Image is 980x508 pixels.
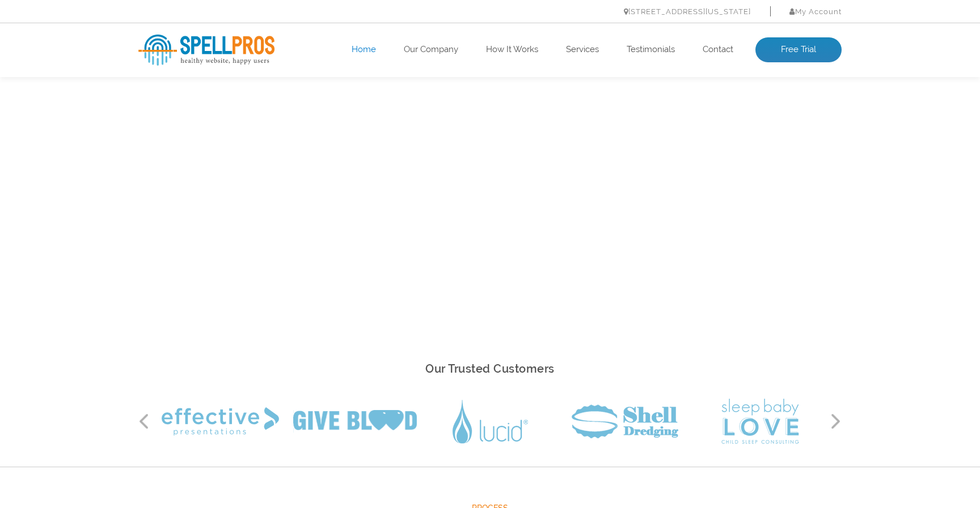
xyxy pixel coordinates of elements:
img: Shell Dredging [572,404,678,438]
img: Effective [162,407,279,436]
img: Sleep Baby Love [721,399,799,444]
img: Lucid [453,400,528,443]
h2: Our Trusted Customers [138,359,842,379]
img: Give Blood [293,410,417,433]
button: Previous [138,413,150,430]
button: Next [830,413,842,430]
